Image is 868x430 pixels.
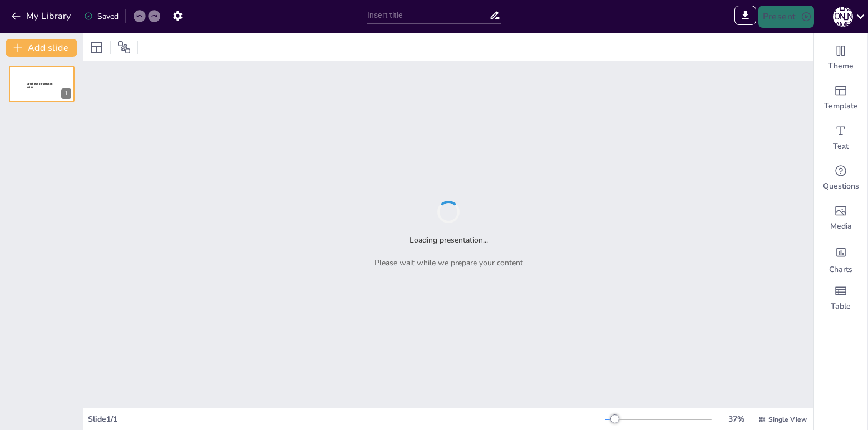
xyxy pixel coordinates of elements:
div: [PERSON_NAME] [833,7,853,27]
span: Media [830,221,852,232]
div: Add ready made slides [814,78,867,118]
div: Add charts and graphs [814,238,867,278]
span: Export to PowerPoint [734,6,756,28]
span: Text [833,141,849,152]
div: 1 [9,66,75,102]
div: 1 [61,88,71,99]
button: [PERSON_NAME] [833,6,853,28]
div: Slide 1 / 1 [88,413,605,425]
h2: Loading presentation... [410,234,488,246]
div: Add text boxes [814,118,867,158]
div: Saved [84,11,119,22]
span: Sendsteps presentation editor [27,82,53,88]
span: Charts [829,264,852,275]
span: Single View [768,414,807,424]
p: Please wait while we prepare your content [374,257,523,269]
div: Get real-time input from your audience [814,158,867,198]
input: Insert title [367,7,489,23]
span: Theme [828,61,854,72]
span: Table [831,301,851,312]
span: Template [824,101,858,112]
div: Layout [88,38,106,56]
div: Change the overall theme [814,38,867,78]
button: Add slide [6,39,77,57]
button: My Library [8,7,76,25]
div: Add a table [814,278,867,318]
span: Questions [823,181,859,192]
button: Present [758,6,814,28]
span: Position [117,41,131,54]
div: 37 % [723,413,749,425]
div: Add images, graphics, shapes or video [814,198,867,238]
